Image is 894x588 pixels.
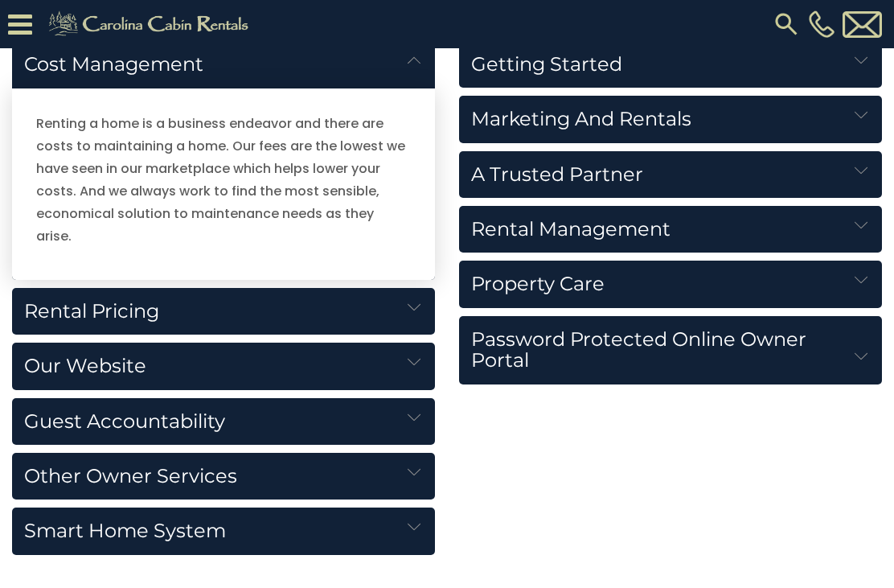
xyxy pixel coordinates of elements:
[12,508,435,554] h5: Smart Home System
[408,466,420,479] img: down-arrow-card.svg
[459,206,882,253] h5: Rental Management
[855,164,867,177] img: down-arrow-card.svg
[408,54,420,67] img: down-arrow-card.svg
[459,316,882,384] h5: Password Protected Online Owner Portal
[855,273,867,286] img: down-arrow-card.svg
[855,350,867,363] img: down-arrow-card.svg
[12,288,435,335] h5: Rental Pricing
[40,8,262,40] img: Khaki-logo.png
[459,151,882,198] h5: A Trusted Partner
[855,54,867,67] img: down-arrow-card.svg
[459,41,882,88] h5: Getting Started
[408,520,420,533] img: down-arrow-card.svg
[408,356,420,368] img: down-arrow-card.svg
[12,343,435,389] h5: Our Website
[408,411,420,424] img: down-arrow-card.svg
[459,261,882,307] h5: Property Care
[772,10,801,39] img: search-regular.svg
[36,113,411,248] p: Renting a home is a business endeavor and there are costs to maintaining a home. Our fees are the...
[459,96,882,142] h5: Marketing and Rentals
[12,453,435,500] h5: Other Owner Services
[12,398,435,445] h5: Guest Accountability
[805,10,839,38] a: [PHONE_NUMBER]
[855,109,867,121] img: down-arrow-card.svg
[855,219,867,232] img: down-arrow-card.svg
[12,41,435,88] h5: Cost Management
[408,301,420,314] img: down-arrow-card.svg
